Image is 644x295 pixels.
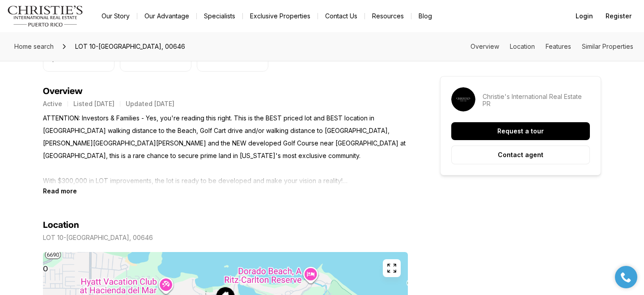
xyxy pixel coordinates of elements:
[600,7,637,25] button: Register
[127,55,165,62] p: 0.37 Acres
[204,55,246,62] p: Land
[73,100,114,107] p: Listed [DATE]
[43,100,62,107] p: Active
[510,43,535,50] a: Skip to: Location
[497,128,544,135] p: Request a tour
[11,39,57,54] a: Home search
[94,10,137,22] a: Our Story
[470,43,499,50] a: Skip to: Overview
[365,10,411,22] a: Resources
[7,5,84,27] img: logo
[43,234,153,241] p: LOT 10-[GEOGRAPHIC_DATA], 00646
[582,43,633,50] a: Skip to: Similar Properties
[43,112,408,187] p: ATTENTION: Investors & Families - Yes, you're reading this right. This is the BEST priced lot and...
[243,10,318,22] a: Exclusive Properties
[498,151,543,158] p: Contact agent
[576,13,593,20] span: Login
[137,10,196,22] a: Our Advantage
[72,39,189,54] span: LOT 10-[GEOGRAPHIC_DATA], 00646
[411,10,439,22] a: Blog
[451,122,590,140] button: Request a tour
[14,43,54,50] span: Home search
[546,43,571,50] a: Skip to: Features
[43,220,79,231] h4: Location
[470,43,633,50] nav: Page section menu
[126,100,174,107] p: Updated [DATE]
[318,10,364,22] button: Contact Us
[570,7,598,25] button: Login
[606,13,631,20] span: Register
[43,187,77,195] button: Read more
[483,93,590,107] p: Christie's International Real Estate PR
[451,145,590,164] button: Contact agent
[51,55,91,62] p: $171.82
[197,10,242,22] a: Specialists
[43,86,408,97] h4: Overview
